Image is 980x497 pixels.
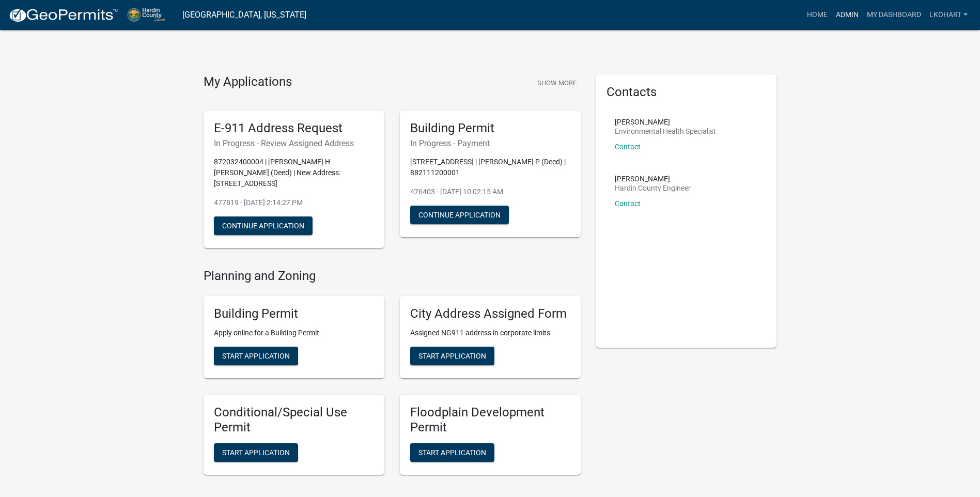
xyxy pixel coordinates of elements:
button: Start Application [214,347,298,365]
span: Start Application [418,448,486,456]
p: 477819 - [DATE] 2:14:27 PM [214,197,374,208]
h6: In Progress - Payment [410,138,570,148]
p: Apply online for a Building Permit [214,328,374,338]
p: 476403 - [DATE] 10:02:15 AM [410,187,570,197]
h4: Planning and Zoning [204,269,581,284]
span: Start Application [222,352,290,360]
h5: City Address Assigned Form [410,306,570,321]
a: Contact [615,199,641,208]
a: Home [803,5,832,25]
h5: Contacts [606,85,767,100]
h6: In Progress - Review Assigned Address [214,138,374,148]
p: [PERSON_NAME] [615,118,716,126]
h5: Building Permit [214,306,374,321]
h5: Conditional/Special Use Permit [214,405,374,435]
a: lkohart [925,5,972,25]
a: [GEOGRAPHIC_DATA], [US_STATE] [182,6,306,24]
button: Start Application [410,443,494,462]
h5: E-911 Address Request [214,121,374,136]
button: Continue Application [214,216,313,235]
p: Assigned NG911 address in corporate limits [410,328,570,338]
button: Start Application [410,347,494,365]
h5: Floodplain Development Permit [410,405,570,435]
span: Start Application [222,448,290,456]
a: Admin [832,5,863,25]
img: Hardin County, Iowa [127,8,174,22]
p: Hardin County Engineer [615,184,691,192]
button: Start Application [214,443,298,462]
a: Contact [615,143,641,151]
span: Start Application [418,352,486,360]
h4: My Applications [204,74,292,90]
h5: Building Permit [410,121,570,136]
a: My Dashboard [863,5,925,25]
button: Show More [533,74,581,91]
button: Continue Application [410,206,509,224]
p: [STREET_ADDRESS] | [PERSON_NAME] P (Deed) | 882111200001 [410,157,570,178]
p: Environmental Health Specialist [615,128,716,135]
p: [PERSON_NAME] [615,175,691,182]
p: 872032400004 | [PERSON_NAME] H [PERSON_NAME] (Deed) | New Address: [STREET_ADDRESS] [214,157,374,189]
